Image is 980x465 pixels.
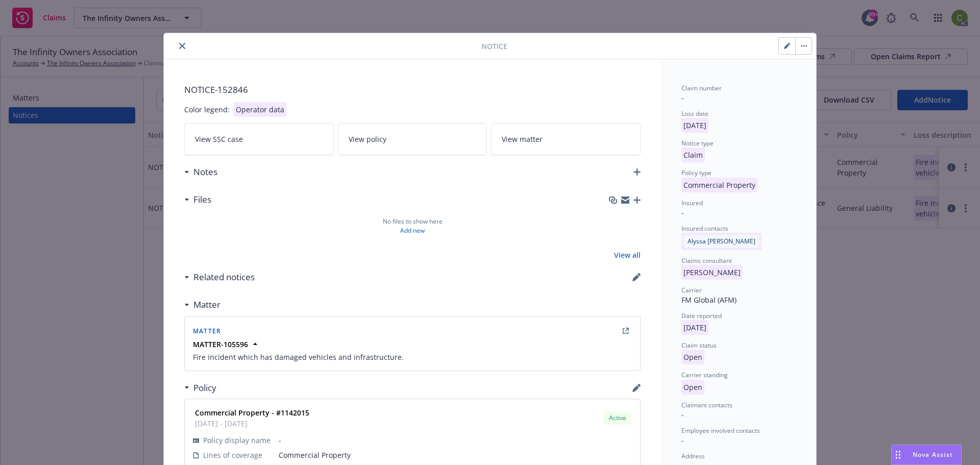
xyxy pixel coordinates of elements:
[491,123,641,155] a: View matter
[681,256,732,265] span: Claims consultant
[620,325,632,337] a: external
[681,435,684,445] span: -
[279,435,632,446] span: -
[913,450,953,459] span: Nova Assist
[203,450,262,460] span: Lines of coverage
[184,165,217,179] div: Notes
[195,408,309,418] strong: Commercial Property - #1142015
[681,350,704,364] p: Open
[184,104,230,115] div: Color legend:
[184,123,334,155] a: View SSC case
[681,120,708,130] span: [DATE]
[614,250,641,260] a: View all
[481,41,507,52] span: Notice
[892,445,904,464] div: Drag to move
[502,134,543,144] span: View matter
[203,435,271,446] span: Policy display name
[338,123,487,155] a: View policy
[193,352,632,362] span: Fire incident which has damaged vehicles and infrastructure.
[193,327,221,335] span: Matter
[400,226,425,235] a: Add new
[681,236,762,246] span: Alyssa [PERSON_NAME]
[279,450,632,460] span: Commercial Property
[681,118,708,133] p: [DATE]
[891,445,962,465] button: Nova Assist
[193,381,216,395] h3: Policy
[681,401,732,409] span: Claimant contacts
[184,193,211,206] div: Files
[184,84,641,96] span: NOTICE- 152846
[184,298,220,311] div: Matter
[681,452,705,460] span: Address
[681,286,702,295] span: Carrier
[193,271,255,284] h3: Related notices
[383,217,443,226] span: No files to show here
[681,371,728,379] span: Carrier standing
[184,381,216,395] div: Policy
[681,267,743,277] span: [PERSON_NAME]
[681,139,714,148] span: Notice type
[681,84,722,92] span: Claim number
[681,352,704,362] span: Open
[234,102,286,117] div: Operator data
[681,382,704,392] span: Open
[681,208,684,217] span: -
[681,295,796,305] div: FM Global (AFM)
[681,109,708,118] span: Loss date
[195,418,309,429] span: [DATE] - [DATE]
[681,320,708,335] p: [DATE]
[195,134,243,144] span: View SSC case
[681,311,722,320] span: Date reported
[349,134,386,144] span: View policy
[681,178,757,192] p: Commercial Property
[681,180,757,190] span: Commercial Property
[193,339,248,349] strong: MATTER-105596
[681,93,684,103] span: -
[176,40,188,52] button: close
[193,193,211,206] h3: Files
[193,298,220,311] h3: Matter
[681,426,760,435] span: Employee involved contacts
[688,237,755,246] span: Alyssa [PERSON_NAME]
[681,150,705,160] span: Claim
[681,341,717,350] span: Claim status
[193,165,217,179] h3: Notes
[681,380,704,395] p: Open
[607,413,628,423] span: Active
[681,323,708,332] span: [DATE]
[681,168,712,177] span: Policy type
[184,271,255,284] div: Related notices
[681,224,728,233] span: Insured contacts
[681,410,684,420] span: -
[681,199,703,207] span: Insured
[681,265,743,280] p: [PERSON_NAME]
[681,148,705,162] p: Claim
